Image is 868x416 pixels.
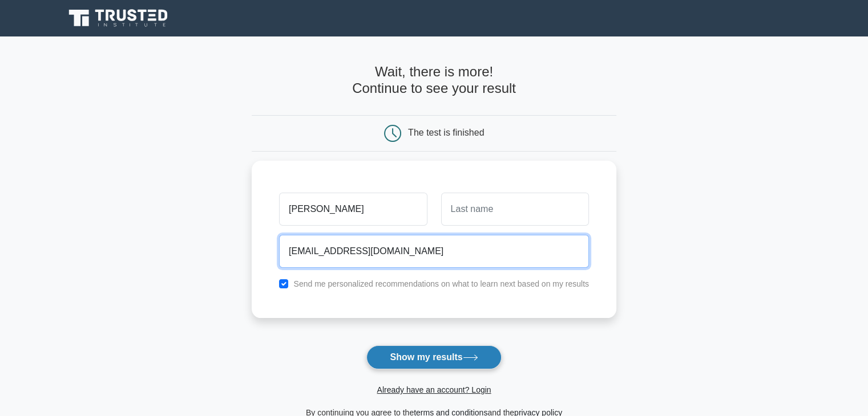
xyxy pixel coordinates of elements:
h4: Wait, there is more! Continue to see your result [252,64,616,97]
label: Send me personalized recommendations on what to learn next based on my results [293,279,589,288]
a: Already have an account? Login [377,385,491,394]
input: Email [279,235,589,268]
input: First name [279,193,427,226]
input: Last name [441,193,589,226]
button: Show my results [366,345,501,369]
div: The test is finished [408,128,484,137]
